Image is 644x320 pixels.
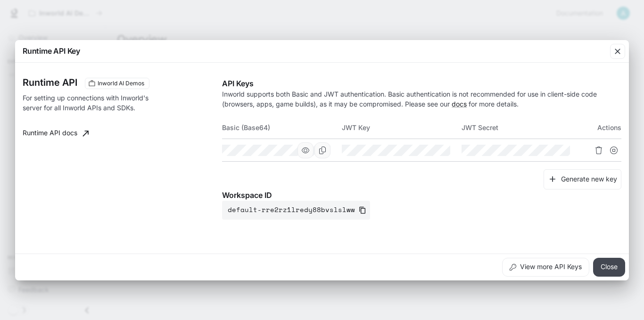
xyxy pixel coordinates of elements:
[222,201,370,220] button: default-rre2rz1lredy88bvslslww
[502,258,589,277] button: View more API Keys
[222,89,621,109] p: Inworld supports both Basic and JWT authentication. Basic authentication is not recommended for u...
[593,258,625,277] button: Close
[19,124,92,143] a: Runtime API docs
[581,116,621,139] th: Actions
[591,143,606,158] button: Delete API key
[23,45,80,57] p: Runtime API Key
[606,143,621,158] button: Suspend API key
[342,116,462,139] th: JWT Key
[222,78,621,89] p: API Keys
[94,79,148,88] span: Inworld AI Demos
[314,142,330,158] button: Copy Basic (Base64)
[222,116,342,139] th: Basic (Base64)
[85,78,149,89] div: These keys will apply to your current workspace only
[23,78,77,87] h3: Runtime API
[544,169,621,189] button: Generate new key
[222,189,621,201] p: Workspace ID
[452,100,467,108] a: docs
[462,116,581,139] th: JWT Secret
[23,93,166,113] p: For setting up connections with Inworld's server for all Inworld APIs and SDKs.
